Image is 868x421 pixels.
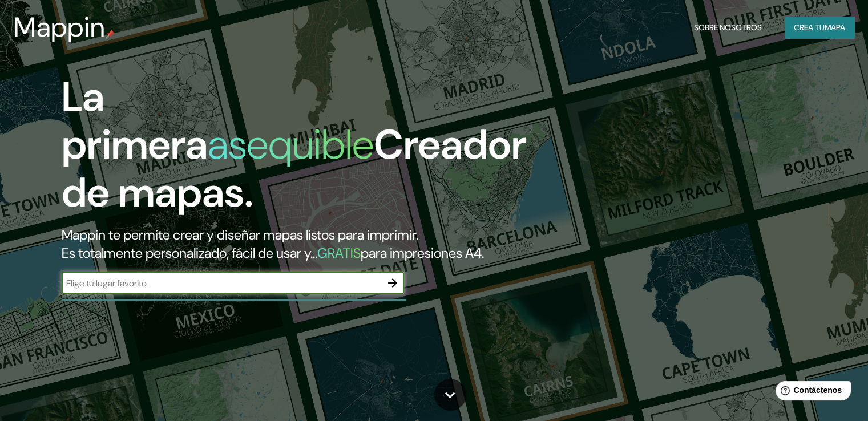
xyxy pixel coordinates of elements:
button: Sobre nosotros [689,17,766,38]
font: para impresiones A4. [361,244,484,262]
font: Creador de mapas. [62,118,526,219]
input: Elige tu lugar favorito [62,277,381,290]
font: La primera [62,70,208,171]
font: asequible [208,118,374,171]
font: Es totalmente personalizado, fácil de usar y... [62,244,317,262]
img: pin de mapeo [106,30,115,39]
font: Mappin te permite crear y diseñar mapas listos para imprimir. [62,226,418,244]
font: mapa [825,22,845,33]
font: Crea tu [794,22,825,33]
button: Crea tumapa [785,17,854,38]
font: Mappin [14,9,106,45]
iframe: Lanzador de widgets de ayuda [766,377,855,408]
font: GRATIS [317,244,361,262]
font: Sobre nosotros [694,22,762,33]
